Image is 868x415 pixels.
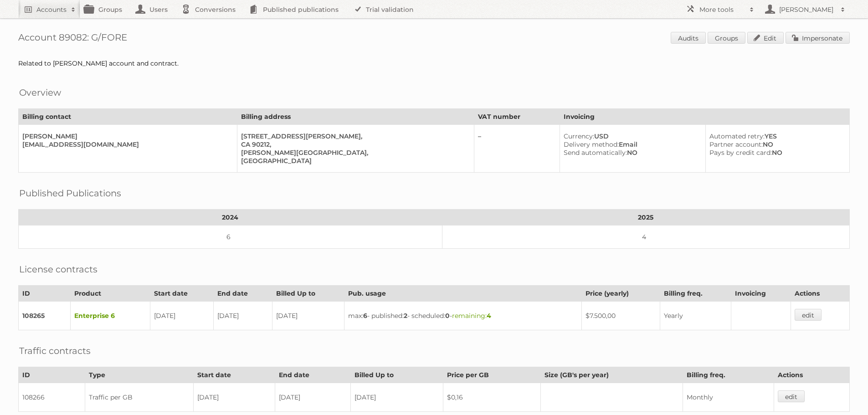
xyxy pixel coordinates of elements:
[683,383,774,412] td: Monthly
[241,140,467,149] div: CA 90212,
[671,32,706,44] a: Audits
[564,132,698,140] div: USD
[214,286,272,302] th: End date
[350,367,443,383] th: Billed Up to
[795,309,822,321] a: edit
[581,286,660,302] th: Price (yearly)
[404,312,407,320] strong: 2
[150,286,214,302] th: Start date
[474,125,560,173] td: –
[350,383,443,412] td: [DATE]
[19,109,237,125] th: Billing contact
[774,367,850,383] th: Actions
[194,367,275,383] th: Start date
[85,367,193,383] th: Type
[19,186,121,200] h2: Published Publications
[709,149,772,157] span: Pays by credit card:
[443,383,541,412] td: $0,16
[445,312,450,320] strong: 0
[272,286,344,302] th: Billed Up to
[19,86,61,99] h2: Overview
[194,383,275,412] td: [DATE]
[19,286,71,302] th: ID
[709,140,842,149] div: NO
[442,225,849,249] td: 4
[541,367,683,383] th: Size (GB's per year)
[708,32,745,44] a: Groups
[709,140,763,149] span: Partner account:
[85,383,193,412] td: Traffic per GB
[19,210,442,225] th: 2024
[791,286,849,302] th: Actions
[275,367,350,383] th: End date
[660,302,731,330] td: Yearly
[19,344,91,358] h2: Traffic contracts
[564,149,698,157] div: NO
[18,59,850,67] div: Related to [PERSON_NAME] account and contract.
[709,132,842,140] div: YES
[241,149,467,157] div: [PERSON_NAME][GEOGRAPHIC_DATA],
[241,132,467,140] div: [STREET_ADDRESS][PERSON_NAME],
[709,132,765,140] span: Automated retry:
[36,5,67,14] h2: Accounts
[581,302,660,330] td: $7.500,00
[344,302,581,330] td: max: - published: - scheduled: -
[452,312,491,320] span: remaining:
[363,312,367,320] strong: 6
[241,157,467,165] div: [GEOGRAPHIC_DATA]
[683,367,774,383] th: Billing freq.
[19,225,442,249] td: 6
[70,286,150,302] th: Product
[22,132,230,140] div: [PERSON_NAME]
[70,302,150,330] td: Enterprise 6
[564,132,594,140] span: Currency:
[564,140,698,149] div: Email
[731,286,791,302] th: Invoicing
[778,390,805,402] a: edit
[442,210,849,225] th: 2025
[272,302,344,330] td: [DATE]
[660,286,731,302] th: Billing freq.
[560,109,850,125] th: Invoicing
[237,109,474,125] th: Billing address
[709,149,842,157] div: NO
[564,149,627,157] span: Send automatically:
[275,383,350,412] td: [DATE]
[22,140,230,149] div: [EMAIL_ADDRESS][DOMAIN_NAME]
[786,32,850,44] a: Impersonate
[699,5,745,14] h2: More tools
[487,312,491,320] strong: 4
[777,5,836,14] h2: [PERSON_NAME]
[18,32,850,46] h1: Account 89082: G/FORE
[344,286,581,302] th: Pub. usage
[443,367,541,383] th: Price per GB
[747,32,784,44] a: Edit
[19,262,98,276] h2: License contracts
[19,367,85,383] th: ID
[150,302,214,330] td: [DATE]
[474,109,560,125] th: VAT number
[564,140,619,149] span: Delivery method:
[19,302,71,330] td: 108265
[214,302,272,330] td: [DATE]
[19,383,85,412] td: 108266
